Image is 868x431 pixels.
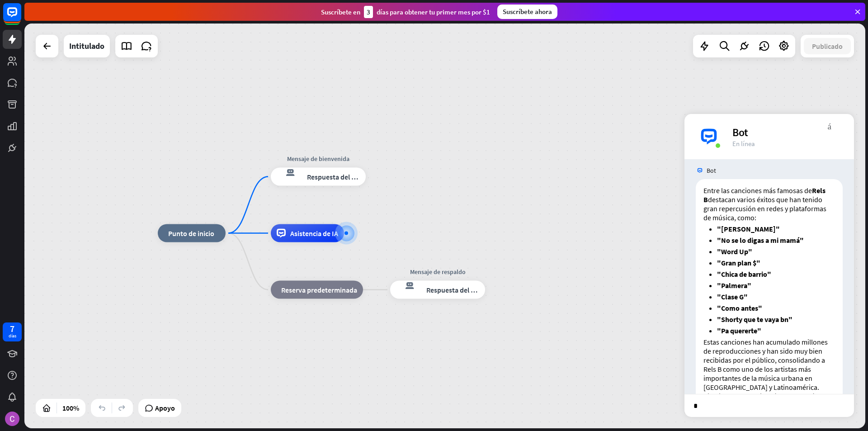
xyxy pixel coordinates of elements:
[703,186,826,204] strong: Rels B
[828,121,831,130] font: más_vert
[396,281,419,290] font: respuesta del bot de bloqueo
[717,247,752,256] font: "Word Up"
[717,303,762,313] font: "Como antes"
[703,337,835,392] p: Estas canciones han acumulado millones de reproducciones y han sido muy bien recibidas por el púb...
[62,403,79,412] font: 100%
[703,392,835,419] p: Si quieres descubrir cuál te gusta más, te recomiendo escucharlas en tu plataforma de música favo...
[707,166,716,175] font: Bot
[287,155,349,163] font: Mensaje de bienvenida
[717,236,804,245] font: "No se lo digas a mi mamá"
[812,42,843,51] font: Publicado
[503,7,552,16] font: Suscríbete ahora
[732,139,755,148] font: En línea
[717,326,761,335] strong: "Pa quererte"
[804,38,851,54] button: Publicado
[10,323,14,334] font: 7
[277,168,299,177] font: respuesta del bot de bloqueo
[168,229,214,238] font: Punto de inicio
[69,35,104,57] div: Intitulado
[367,8,370,16] font: 3
[717,292,748,301] strong: "Clase G"
[783,400,848,411] font: enviar
[717,281,751,290] font: "Palmera"
[426,285,481,294] font: Respuesta del bot
[717,270,771,279] font: "Chica de barrio"
[307,172,362,181] font: Respuesta del bot
[717,258,760,267] font: "Gran plan $"
[9,333,16,339] font: días
[703,186,835,222] p: Entre las canciones más famosas de destacan varios éxitos que han tenido gran repercusión en rede...
[773,395,782,404] font: archivo adjunto de bloque
[281,285,357,294] font: Reserva predeterminada
[717,315,793,324] strong: "Shorty que te vaya bn"
[3,322,22,341] a: 7 días
[321,8,360,16] font: Suscríbete en
[155,403,175,412] font: Apoyo
[377,8,490,16] font: días para obtener tu primer mes por $1
[410,268,466,276] font: Mensaje de respaldo
[732,125,748,139] font: Bot
[7,4,34,31] button: Abrir el widget de chat LiveChat
[290,229,338,238] font: Asistencia de IA
[69,41,104,51] font: Intitulado
[717,224,780,233] font: "[PERSON_NAME]"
